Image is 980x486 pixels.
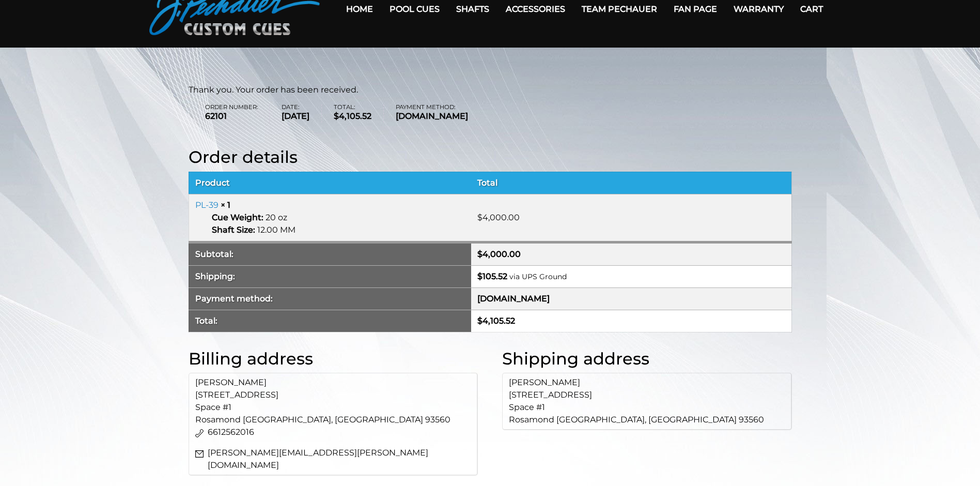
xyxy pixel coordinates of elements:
[477,249,521,259] span: 4,000.00
[205,110,258,123] strong: 62101
[396,110,468,123] strong: [DOMAIN_NAME]
[195,426,471,438] p: 6612562016
[195,200,219,210] a: PL-39
[189,147,792,167] h2: Order details
[502,373,792,430] address: [PERSON_NAME] [STREET_ADDRESS] Space #1 Rosamond [GEOGRAPHIC_DATA], [GEOGRAPHIC_DATA] 93560
[477,316,515,326] span: 4,105.52
[477,271,483,281] span: $
[221,200,230,210] strong: × 1
[212,224,465,236] p: 12.00 MM
[189,172,471,194] th: Product
[334,111,339,121] span: $
[396,104,480,123] li: Payment method:
[282,104,322,123] li: Date:
[189,310,471,332] th: Total:
[282,110,309,123] strong: [DATE]
[189,242,471,265] th: Subtotal:
[471,172,791,194] th: Total
[189,84,792,96] p: Thank you. Your order has been received.
[189,373,478,476] address: [PERSON_NAME] [STREET_ADDRESS] Space #1 Rosamond [GEOGRAPHIC_DATA], [GEOGRAPHIC_DATA] 93560
[334,104,384,123] li: Total:
[477,212,520,222] bdi: 4,000.00
[189,287,471,310] th: Payment method:
[477,212,483,222] span: $
[189,349,478,369] h2: Billing address
[502,349,792,369] h2: Shipping address
[195,447,471,472] p: [PERSON_NAME][EMAIL_ADDRESS][PERSON_NAME][DOMAIN_NAME]
[509,272,567,281] small: via UPS Ground
[471,287,791,310] td: [DOMAIN_NAME]
[334,111,371,121] bdi: 4,105.52
[205,104,270,123] li: Order number:
[477,271,507,281] span: 105.52
[212,211,465,224] p: 20 oz
[477,316,483,326] span: $
[189,265,471,287] th: Shipping:
[212,211,263,224] strong: Cue Weight:
[212,224,255,236] strong: Shaft Size:
[477,249,483,259] span: $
